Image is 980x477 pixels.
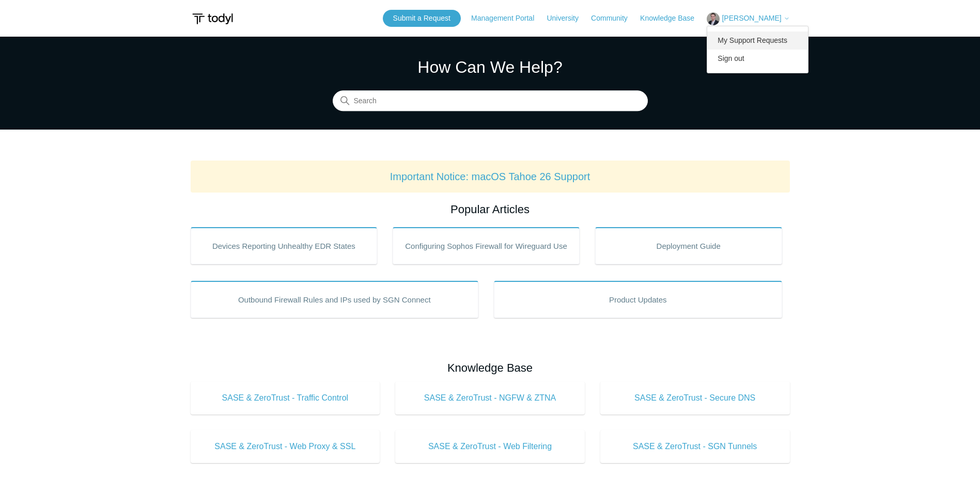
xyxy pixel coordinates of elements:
a: SASE & ZeroTrust - NGFW & ZTNA [395,381,585,415]
span: SASE & ZeroTrust - NGFW & ZTNA [411,392,569,404]
a: Outbound Firewall Rules and IPs used by SGN Connect [191,281,479,318]
a: SASE & ZeroTrust - Traffic Control [191,381,380,415]
span: SASE & ZeroTrust - Web Filtering [411,440,569,453]
a: Deployment Guide [595,227,782,264]
h2: Popular Articles [191,201,790,218]
span: SASE & ZeroTrust - SGN Tunnels [616,440,774,453]
h1: How Can We Help? [333,55,648,79]
a: My Support Requests [707,31,808,50]
h2: Knowledge Base [191,359,790,376]
a: SASE & ZeroTrust - SGN Tunnels [600,430,790,463]
a: Knowledge Base [640,13,705,24]
a: Configuring Sophos Firewall for Wireguard Use [393,227,580,264]
a: SASE & ZeroTrust - Secure DNS [600,381,790,415]
span: SASE & ZeroTrust - Web Proxy & SSL [206,440,365,453]
a: Devices Reporting Unhealthy EDR States [191,227,378,264]
input: Search [333,91,648,112]
span: SASE & ZeroTrust - Secure DNS [616,392,774,404]
a: SASE & ZeroTrust - Web Filtering [395,430,585,463]
span: SASE & ZeroTrust - Traffic Control [206,392,365,404]
a: SASE & ZeroTrust - Web Proxy & SSL [191,430,380,463]
a: Submit a Request [383,10,461,27]
a: Important Notice: macOS Tahoe 26 Support [390,171,590,182]
button: [PERSON_NAME] [707,12,789,25]
a: University [547,13,588,24]
span: [PERSON_NAME] [722,14,781,22]
a: Sign out [707,50,808,68]
a: Product Updates [494,281,782,318]
a: Management Portal [471,13,545,24]
a: Community [591,13,638,24]
img: Todyl Support Center Help Center home page [191,9,235,28]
